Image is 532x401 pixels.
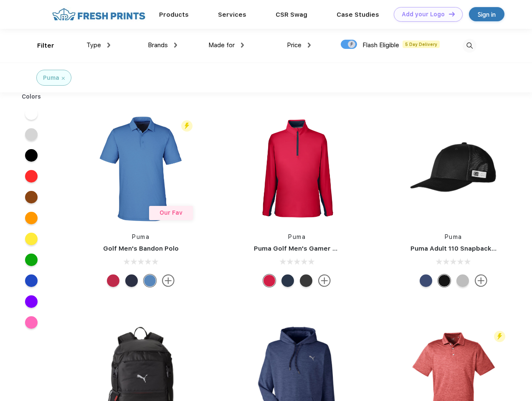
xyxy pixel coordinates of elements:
[445,233,462,240] a: Puma
[362,41,399,49] span: Flash Eligible
[469,7,504,21] a: Sign in
[85,113,196,224] img: func=resize&h=266
[318,274,331,287] img: more.svg
[241,43,244,48] img: dropdown.png
[107,274,119,287] div: Ski Patrol
[103,245,179,252] a: Golf Men's Bandon Polo
[420,274,432,287] div: Peacoat Qut Shd
[449,12,455,16] img: DT
[125,274,138,287] div: Navy Blazer
[50,7,148,22] img: fo%20logo%202.webp
[144,274,156,287] div: Lake Blue
[254,245,386,252] a: Puma Golf Men's Gamer Golf Quarter-Zip
[208,41,235,49] span: Made for
[37,41,54,51] div: Filter
[438,274,451,287] div: Pma Blk with Pma Blk
[218,11,246,18] a: Services
[276,11,307,18] a: CSR Swag
[398,113,509,224] img: func=resize&h=266
[281,274,294,287] div: Navy Blazer
[148,41,168,49] span: Brands
[107,43,110,48] img: dropdown.png
[181,120,193,132] img: flash_active_toggle.svg
[86,41,101,49] span: Type
[300,274,312,287] div: Puma Black
[287,41,301,49] span: Price
[43,74,59,82] div: Puma
[62,77,65,80] img: filter_cancel.svg
[403,41,440,48] span: 5 Day Delivery
[263,274,276,287] div: Ski Patrol
[15,92,48,101] div: Colors
[162,274,175,287] img: more.svg
[402,11,445,18] div: Add your Logo
[159,11,189,18] a: Products
[494,331,505,342] img: flash_active_toggle.svg
[160,209,182,216] span: Our Fav
[241,113,352,224] img: func=resize&h=266
[478,10,496,19] div: Sign in
[463,39,476,53] img: desktop_search.svg
[288,233,306,240] a: Puma
[132,233,149,240] a: Puma
[475,274,487,287] img: more.svg
[308,43,311,48] img: dropdown.png
[174,43,177,48] img: dropdown.png
[456,274,469,287] div: Quarry with Brt Whit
